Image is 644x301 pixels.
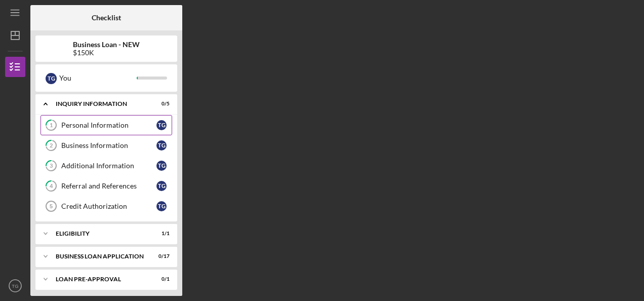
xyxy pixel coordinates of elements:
[41,176,172,196] a: 4Referral and ReferencesTG
[12,283,18,289] text: TG
[50,203,53,209] tspan: 5
[56,231,144,237] div: ELIGIBILITY
[50,122,53,129] tspan: 1
[73,49,140,57] div: $150K
[56,253,144,259] div: BUSINESS LOAN APPLICATION
[61,121,156,129] div: Personal Information
[50,142,53,149] tspan: 2
[156,161,167,171] div: T G
[56,276,144,282] div: LOAN PRE-APPROVAL
[56,101,144,107] div: INQUIRY INFORMATION
[50,183,53,190] tspan: 4
[92,14,121,22] b: Checklist
[61,141,156,149] div: Business Information
[59,69,137,87] div: You
[73,41,140,49] b: Business Loan - NEW
[61,162,156,170] div: Additional Information
[156,201,167,211] div: T G
[50,163,53,169] tspan: 3
[156,120,167,130] div: T G
[151,253,170,259] div: 0 / 17
[41,196,172,216] a: 5Credit AuthorizationTG
[156,181,167,191] div: T G
[41,115,172,135] a: 1Personal InformationTG
[41,156,172,176] a: 3Additional InformationTG
[46,73,57,84] div: T G
[61,202,156,210] div: Credit Authorization
[156,140,167,150] div: T G
[61,182,156,190] div: Referral and References
[41,135,172,156] a: 2Business InformationTG
[151,276,170,282] div: 0 / 1
[151,101,170,107] div: 0 / 5
[151,231,170,237] div: 1 / 1
[5,276,25,296] button: TG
